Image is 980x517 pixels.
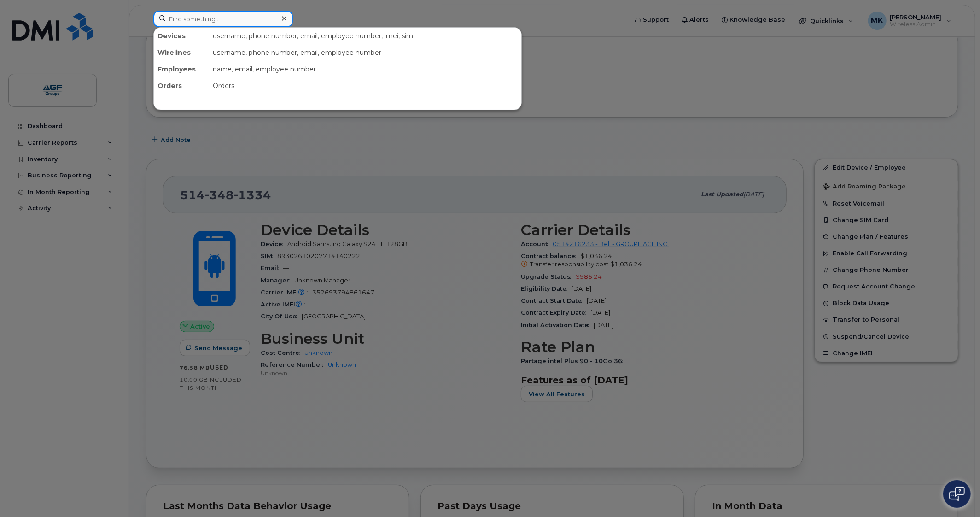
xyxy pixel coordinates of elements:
img: Open chat [949,487,965,501]
div: username, phone number, email, employee number [209,44,521,61]
div: Wirelines [154,44,209,61]
div: Employees [154,61,209,77]
div: name, email, employee number [209,61,521,77]
input: Find something... [153,11,293,27]
div: Orders [209,77,521,94]
div: username, phone number, email, employee number, imei, sim [209,28,521,44]
div: Orders [154,77,209,94]
div: Devices [154,28,209,44]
